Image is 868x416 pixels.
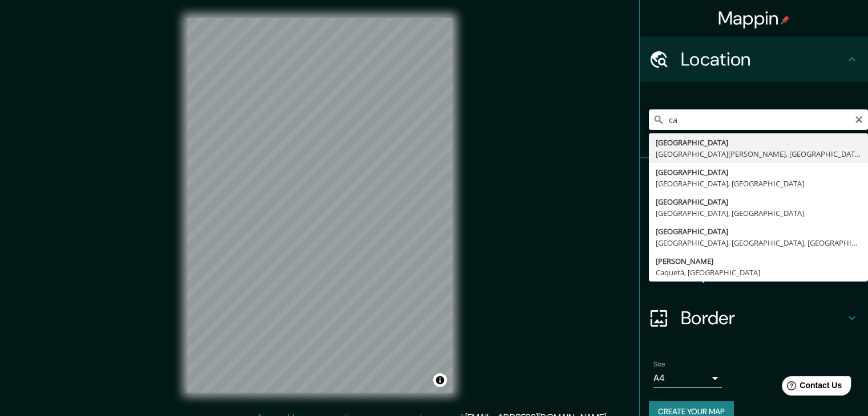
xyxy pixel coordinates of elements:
[718,7,790,30] h4: Mappin
[640,250,868,295] div: Layout
[433,373,447,387] button: Toggle attribution
[640,204,868,250] div: Style
[656,226,861,237] div: [GEOGRAPHIC_DATA]
[656,137,861,148] div: [GEOGRAPHIC_DATA]
[766,372,855,403] iframe: Help widget launcher
[656,196,861,207] div: [GEOGRAPHIC_DATA]
[656,255,861,267] div: [PERSON_NAME]
[640,36,868,82] div: Location
[656,148,861,160] div: [GEOGRAPHIC_DATA][PERSON_NAME], [GEOGRAPHIC_DATA]
[681,48,845,71] h4: Location
[781,15,790,25] img: pin-icon.png
[656,207,861,219] div: [GEOGRAPHIC_DATA], [GEOGRAPHIC_DATA]
[656,237,861,248] div: [GEOGRAPHIC_DATA], [GEOGRAPHIC_DATA], [GEOGRAPHIC_DATA]
[649,109,868,130] input: Pick your city or area
[656,166,861,178] div: [GEOGRAPHIC_DATA]
[653,360,665,369] label: Size
[656,178,861,189] div: [GEOGRAPHIC_DATA], [GEOGRAPHIC_DATA]
[640,158,868,204] div: Pins
[681,307,845,329] h4: Border
[854,113,863,124] button: Clear
[656,267,861,278] div: Caquetá, [GEOGRAPHIC_DATA]
[681,261,845,284] h4: Layout
[640,295,868,341] div: Border
[187,18,453,393] canvas: Map
[653,369,722,388] div: A4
